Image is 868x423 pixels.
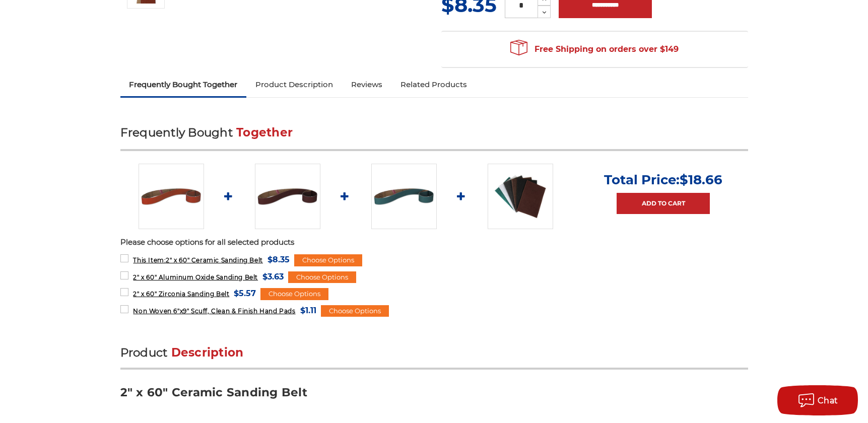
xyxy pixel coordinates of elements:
[262,270,284,284] span: $3.63
[234,287,256,300] span: $5.57
[133,256,166,264] strong: This Item:
[120,345,168,360] span: Product
[777,385,858,415] button: Chat
[246,74,342,96] a: Product Description
[120,385,748,407] h3: 2" x 60" Ceramic Sanding Belt
[391,74,476,96] a: Related Products
[133,256,262,264] span: 2" x 60" Ceramic Sanding Belt
[617,193,710,214] a: Add to Cart
[510,39,679,59] span: Free Shipping on orders over $149
[133,307,295,315] span: Non Woven 6"x9" Scuff, Clean & Finish Hand Pads
[818,396,838,405] span: Chat
[342,74,391,96] a: Reviews
[120,125,233,139] span: Frequently Bought
[680,172,722,188] span: $18.66
[236,125,293,139] span: Together
[260,288,328,300] div: Choose Options
[268,253,290,266] span: $8.35
[120,74,247,96] a: Frequently Bought Together
[171,345,244,360] span: Description
[133,273,258,281] span: 2" x 60" Aluminum Oxide Sanding Belt
[139,164,204,229] img: 2" x 60" Ceramic Pipe Sanding Belt
[133,290,229,298] span: 2" x 60" Zirconia Sanding Belt
[288,271,356,284] div: Choose Options
[120,237,748,248] p: Please choose options for all selected products
[294,254,362,266] div: Choose Options
[300,304,316,317] span: $1.11
[321,305,389,317] div: Choose Options
[604,172,722,188] p: Total Price:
